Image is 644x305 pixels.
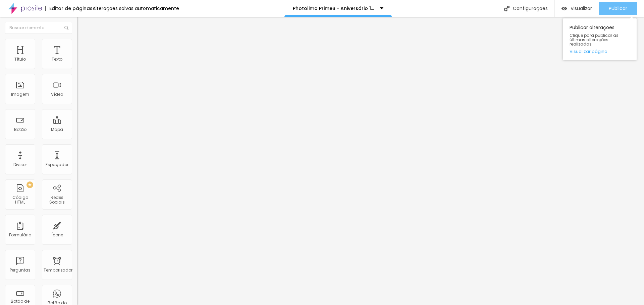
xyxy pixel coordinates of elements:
font: Botão [14,127,26,132]
font: Texto [52,56,62,62]
font: Visualizar [571,5,592,12]
font: Configurações [513,5,548,12]
font: Alterações salvas automaticamente [93,5,179,12]
font: Photolima PrimeS - Aniversário 15 anos [293,5,388,12]
font: Publicar alterações [570,24,614,31]
font: Divisor [13,162,27,167]
button: Visualizar [555,2,599,15]
font: Imagem [11,91,29,97]
font: Título [14,56,26,62]
font: Publicar [609,5,627,12]
font: Visualizar página [570,48,607,55]
font: Espaçador [46,162,68,167]
font: Perguntas [10,267,31,273]
a: Visualizar página [570,49,630,54]
font: Editor de páginas [49,5,93,12]
font: Mapa [51,127,63,132]
font: Formulário [9,232,31,238]
input: Buscar elemento [5,22,72,34]
font: Ícone [51,232,63,238]
img: Ícone [504,6,509,11]
font: Vídeo [51,91,63,97]
font: Temporizador [44,267,72,273]
img: Ícone [64,26,68,30]
img: view-1.svg [561,6,567,11]
font: Clique para publicar as últimas alterações realizadas [570,32,619,47]
font: Redes Sociais [49,195,65,205]
iframe: Editor [77,17,644,305]
font: Código HTML [12,195,28,205]
button: Publicar [599,2,637,15]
